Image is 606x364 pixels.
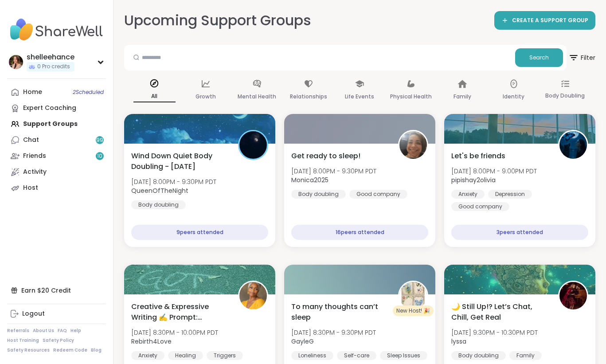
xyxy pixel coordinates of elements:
[7,347,50,353] a: Safety Resources
[168,351,203,360] div: Healing
[451,202,509,211] div: Good company
[70,328,81,334] a: Help
[7,14,106,45] img: ShareWell Nav Logo
[454,91,471,102] p: Family
[503,91,524,102] p: Identity
[7,180,106,196] a: Host
[7,132,106,148] a: Chat99
[529,54,549,62] span: Search
[451,225,588,240] div: 3 peers attended
[451,190,485,199] div: Anxiety
[131,200,186,209] div: Body doubling
[291,176,328,184] b: Monica2025
[399,282,427,309] img: GayleG
[393,305,434,316] div: New Host! 🎉
[239,282,267,309] img: Rebirth4Love
[568,47,595,68] span: Filter
[509,351,542,360] div: Family
[53,347,87,353] a: Redeem Code
[349,190,407,199] div: Good company
[97,153,102,160] span: 10
[291,225,428,240] div: 16 peers attended
[494,11,595,30] a: CREATE A SUPPORT GROUP
[7,337,39,344] a: Host Training
[7,306,106,322] a: Logout
[238,91,276,102] p: Mental Health
[23,168,47,176] div: Activity
[451,351,506,360] div: Body doubling
[380,351,427,360] div: Sleep Issues
[131,151,228,172] span: Wind Down Quiet Body Doubling - [DATE]
[451,301,548,323] span: 🌙 Still Up!? Let’s Chat, Chill, Get Real
[291,337,314,346] b: GayleG
[515,48,563,67] button: Search
[559,131,587,159] img: pipishay2olivia
[291,167,376,176] span: [DATE] 8:00PM - 9:30PM PDT
[559,282,587,309] img: lyssa
[7,84,106,100] a: Home2Scheduled
[131,301,228,323] span: Creative & Expressive Writing ✍️ Prompt: Triggers
[291,151,360,161] span: Get ready to sleep!
[23,104,76,113] div: Expert Coaching
[58,328,67,334] a: FAQ
[290,91,327,102] p: Relationships
[451,176,496,184] b: pipishay2olivia
[131,177,216,186] span: [DATE] 8:00PM - 9:30PM PDT
[195,91,216,102] p: Growth
[91,347,102,353] a: Blog
[545,90,585,101] p: Body Doubling
[131,225,268,240] div: 9 peers attended
[7,328,29,334] a: Referrals
[451,328,538,337] span: [DATE] 9:30PM - 10:30PM PDT
[291,351,333,360] div: Loneliness
[131,328,218,337] span: [DATE] 8:30PM - 10:00PM PDT
[23,184,38,192] div: Host
[337,351,376,360] div: Self-care
[399,131,427,159] img: Monica2025
[345,91,374,102] p: Life Events
[23,136,39,145] div: Chat
[7,148,106,164] a: Friends10
[7,282,106,298] div: Earn $20 Credit
[9,55,23,69] img: shelleehance
[133,91,176,102] p: All
[131,351,164,360] div: Anxiety
[291,190,346,199] div: Body doubling
[131,337,172,346] b: Rebirth4Love
[23,88,42,97] div: Home
[96,137,103,144] span: 99
[291,328,376,337] span: [DATE] 8:30PM - 9:30PM PDT
[451,151,505,161] span: Let's be friends
[239,131,267,159] img: QueenOfTheNight
[451,167,537,176] span: [DATE] 8:00PM - 9:00PM PDT
[33,328,54,334] a: About Us
[390,91,432,102] p: Physical Health
[124,11,311,31] h2: Upcoming Support Groups
[27,52,74,62] div: shelleehance
[512,17,588,24] span: CREATE A SUPPORT GROUP
[22,309,45,318] div: Logout
[7,100,106,116] a: Expert Coaching
[23,152,46,160] div: Friends
[291,301,388,323] span: To many thoughts can’t sleep
[451,337,466,346] b: lyssa
[131,186,188,195] b: QueenOfTheNight
[43,337,74,344] a: Safety Policy
[7,164,106,180] a: Activity
[568,45,595,70] button: Filter
[488,190,532,199] div: Depression
[207,351,243,360] div: Triggers
[73,89,104,96] span: 2 Scheduled
[37,63,70,70] span: 0 Pro credits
